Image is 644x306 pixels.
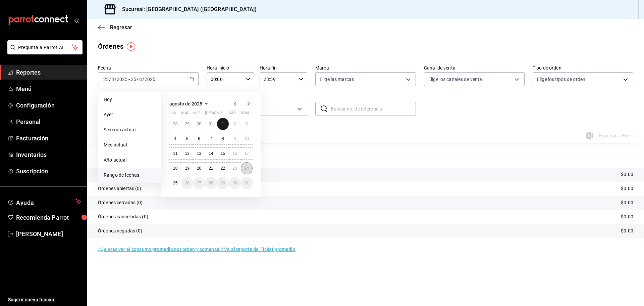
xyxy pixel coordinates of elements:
[245,166,249,171] abbr: 24 de agosto de 2025
[16,101,82,110] span: Configuración
[130,77,137,82] input: --
[16,229,82,238] span: [PERSON_NAME]
[217,147,229,160] button: 15 de agosto de 2025
[169,100,210,108] button: agosto de 2025
[197,181,201,185] abbr: 27 de agosto de 2025
[193,162,205,174] button: 20 de agosto de 2025
[217,177,229,189] button: 29 de agosto de 2025
[197,122,201,126] abbr: 30 de julio de 2025
[127,42,135,51] button: Tooltip marker
[205,133,217,145] button: 7 de agosto de 2025
[193,147,205,160] button: 13 de agosto de 2025
[16,167,82,176] span: Suscripción
[185,166,189,171] abbr: 19 de agosto de 2025
[104,126,156,133] span: Semana actual
[241,133,253,145] button: 10 de agosto de 2025
[185,181,189,185] abbr: 26 de agosto de 2025
[221,151,225,156] abbr: 15 de agosto de 2025
[5,49,83,56] a: Pregunta a Parrot AI
[169,133,181,145] button: 4 de agosto de 2025
[104,141,156,148] span: Mes actual
[98,227,143,234] p: Órdenes negadas (0)
[197,166,201,171] abbr: 20 de agosto de 2025
[205,147,217,160] button: 14 de agosto de 2025
[181,133,193,145] button: 5 de agosto de 2025
[229,118,240,130] button: 2 de agosto de 2025
[205,177,217,189] button: 28 de agosto de 2025
[193,133,205,145] button: 6 de agosto de 2025
[181,118,193,130] button: 29 de julio de 2025
[221,166,225,171] abbr: 22 de agosto de 2025
[222,136,224,141] abbr: 8 de agosto de 2025
[232,166,237,171] abbr: 23 de agosto de 2025
[173,166,177,171] abbr: 18 de agosto de 2025
[193,177,205,189] button: 27 de agosto de 2025
[222,122,224,126] abbr: 1 de agosto de 2025
[169,162,181,174] button: 18 de agosto de 2025
[8,296,82,303] span: Sugerir nueva función
[621,185,633,192] p: $0.00
[537,76,585,83] span: Elige los tipos de orden
[331,102,416,116] input: Buscar no. de referencia
[104,157,156,164] span: Año actual
[233,122,236,126] abbr: 2 de agosto de 2025
[193,118,205,130] button: 30 de julio de 2025
[233,136,236,141] abbr: 9 de agosto de 2025
[169,177,181,189] button: 25 de agosto de 2025
[128,77,130,82] span: -
[621,171,633,178] p: $0.00
[185,122,189,126] abbr: 29 de julio de 2025
[116,77,128,82] input: ----
[98,199,143,206] p: Órdenes cerradas (0)
[241,177,253,189] button: 31 de agosto de 2025
[229,162,240,174] button: 23 de agosto de 2025
[173,181,177,185] abbr: 25 de agosto de 2025
[169,147,181,160] button: 11 de agosto de 2025
[104,96,156,103] span: Hoy
[181,177,193,189] button: 26 de agosto de 2025
[142,77,144,82] span: /
[621,199,633,206] p: $0.00
[16,117,82,126] span: Personal
[16,213,82,222] span: Recomienda Parrot
[207,65,254,70] label: Hora inicio
[16,198,73,206] span: Ayuda
[169,111,176,118] abbr: lunes
[232,151,237,156] abbr: 16 de agosto de 2025
[193,111,200,118] abbr: miércoles
[428,76,482,83] span: Elige los canales de venta
[245,136,249,141] abbr: 10 de agosto de 2025
[198,136,200,141] abbr: 6 de agosto de 2025
[7,40,83,54] button: Pregunta a Parrot AI
[139,77,142,82] input: --
[209,181,213,185] abbr: 28 de agosto de 2025
[205,118,217,130] button: 31 de julio de 2025
[209,166,213,171] abbr: 21 de agosto de 2025
[217,162,229,174] button: 22 de agosto de 2025
[245,181,249,185] abbr: 31 de agosto de 2025
[229,147,240,160] button: 16 de agosto de 2025
[241,111,249,118] abbr: domingo
[181,111,189,118] abbr: martes
[221,181,225,185] abbr: 29 de agosto de 2025
[232,181,237,185] abbr: 30 de agosto de 2025
[229,133,240,145] button: 9 de agosto de 2025
[205,162,217,174] button: 21 de agosto de 2025
[241,147,253,160] button: 17 de agosto de 2025
[16,84,82,93] span: Menú
[181,162,193,174] button: 19 de agosto de 2025
[114,77,116,82] span: /
[111,77,114,82] input: --
[320,76,354,83] span: Elige las marcas
[104,111,156,118] span: Ayer
[621,227,633,234] p: $0.00
[109,77,111,82] span: /
[229,111,236,118] abbr: sábado
[16,150,82,159] span: Inventarios
[144,77,156,82] input: ----
[241,118,253,130] button: 3 de agosto de 2025
[533,65,633,70] label: Tipo de orden
[315,65,416,70] label: Marca
[174,136,176,141] abbr: 4 de agosto de 2025
[169,118,181,130] button: 28 de julio de 2025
